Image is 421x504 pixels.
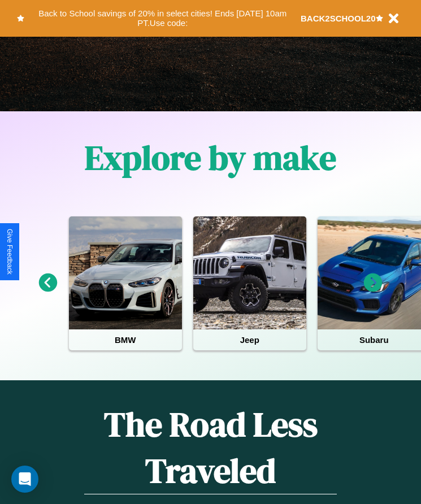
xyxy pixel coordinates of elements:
div: Give Feedback [6,229,14,275]
button: Back to School savings of 20% in select cities! Ends [DATE] 10am PT.Use code: [24,6,301,31]
b: BACK2SCHOOL20 [301,14,376,23]
h1: The Road Less Traveled [84,401,337,494]
div: Open Intercom Messenger [11,466,38,493]
h1: Explore by make [85,134,336,181]
h4: BMW [69,329,182,350]
h4: Jeep [193,329,306,350]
